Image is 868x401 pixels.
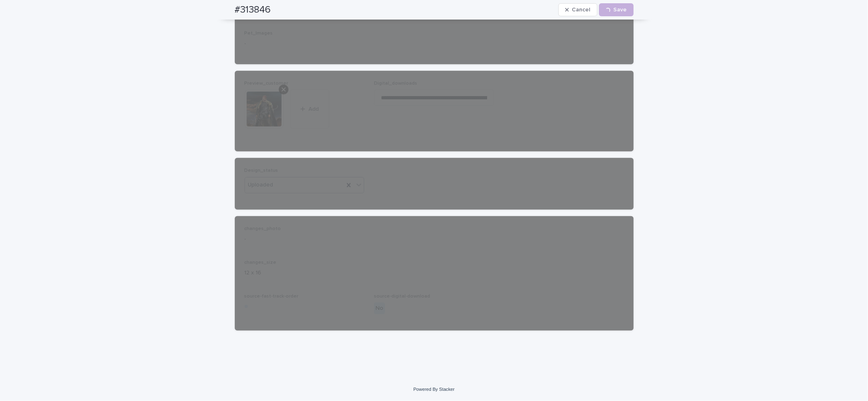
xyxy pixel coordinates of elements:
button: Save [599,3,634,16]
button: Cancel [558,3,597,16]
span: Cancel [572,7,590,13]
a: Powered By Stacker [413,387,455,392]
h2: #313846 [235,4,271,16]
span: Save [614,7,627,13]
